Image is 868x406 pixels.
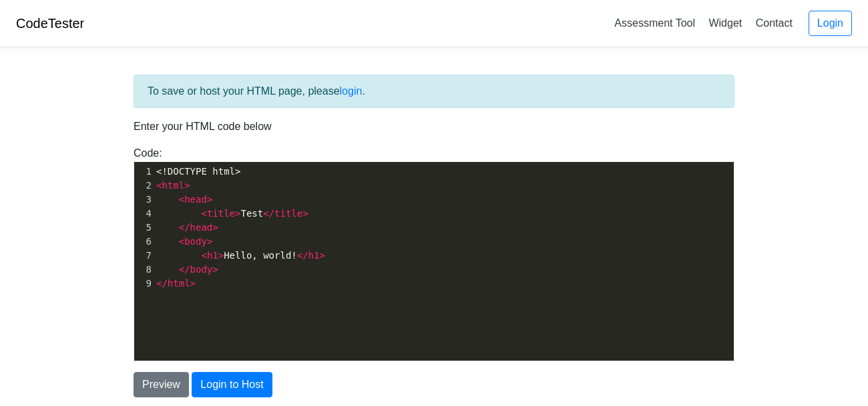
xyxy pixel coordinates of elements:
[134,75,734,108] div: To save or host your HTML page, please .
[218,250,224,261] span: >
[134,165,154,179] div: 1
[156,166,240,177] span: <!DOCTYPE html>
[207,208,235,219] span: title
[319,250,324,261] span: >
[609,12,700,34] a: Assessment Tool
[16,16,84,31] a: CodeTester
[134,372,189,397] button: Preview
[190,264,213,275] span: body
[302,208,308,219] span: >
[184,180,190,191] span: >
[134,221,154,235] div: 5
[134,119,734,135] p: Enter your HTML code below
[134,193,154,207] div: 3
[134,277,154,291] div: 9
[212,222,218,233] span: >
[134,235,154,249] div: 6
[179,236,184,247] span: <
[190,222,213,233] span: head
[235,208,240,219] span: >
[750,12,798,34] a: Contact
[162,180,184,191] span: html
[207,194,212,205] span: >
[134,179,154,193] div: 2
[308,250,320,261] span: h1
[207,236,212,247] span: >
[134,263,154,277] div: 8
[156,180,162,191] span: <
[201,250,206,261] span: <
[263,208,274,219] span: </
[184,236,207,247] span: body
[124,145,744,361] div: Code:
[134,207,154,221] div: 4
[184,194,207,205] span: head
[156,208,308,219] span: Test
[809,11,852,36] a: Login
[179,222,190,233] span: </
[179,194,184,205] span: <
[274,208,302,219] span: title
[156,278,168,289] span: </
[156,250,325,261] span: Hello, world!
[703,12,747,34] a: Widget
[340,85,363,97] a: login
[207,250,218,261] span: h1
[168,278,190,289] span: html
[179,264,190,275] span: </
[201,208,206,219] span: <
[192,372,272,397] button: Login to Host
[190,278,196,289] span: >
[212,264,218,275] span: >
[134,249,154,263] div: 7
[297,250,308,261] span: </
